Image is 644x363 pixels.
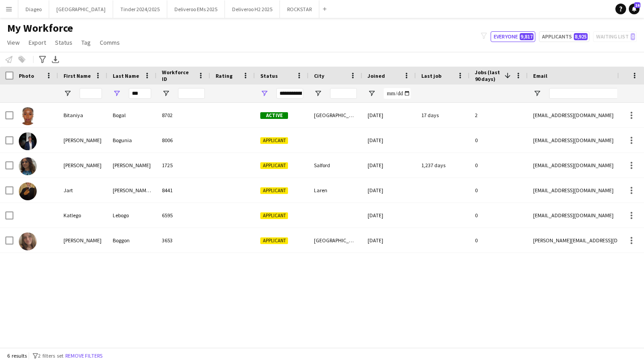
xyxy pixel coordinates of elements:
[100,38,120,46] span: Comms
[64,72,91,79] span: First Name
[260,162,288,169] span: Applicant
[470,203,528,228] div: 0
[362,103,416,127] div: [DATE]
[416,103,470,127] div: 17 days
[260,187,288,194] span: Applicant
[539,31,589,42] button: Applicants8,925
[7,38,20,46] span: View
[107,203,157,228] div: Lebogo
[107,153,157,177] div: [PERSON_NAME]
[368,89,376,97] button: Open Filter Menu
[80,88,102,99] input: First Name Filter Input
[81,38,91,46] span: Tag
[162,69,194,82] span: Workforce ID
[19,157,37,175] img: Hannah Boggan
[330,88,357,99] input: City Filter Input
[368,72,385,79] span: Joined
[225,0,280,18] button: Deliveroo H2 2025
[162,89,170,97] button: Open Filter Menu
[309,228,362,253] div: [GEOGRAPHIC_DATA]
[362,128,416,152] div: [DATE]
[470,128,528,152] div: 0
[4,37,23,48] a: View
[51,37,76,48] a: Status
[309,153,362,177] div: Salford
[58,228,107,253] div: [PERSON_NAME]
[157,128,210,152] div: 8006
[520,33,534,40] span: 9,817
[29,38,46,46] span: Export
[634,2,640,8] span: 16
[49,0,113,18] button: [GEOGRAPHIC_DATA]
[470,153,528,177] div: 0
[362,153,416,177] div: [DATE]
[96,37,123,48] a: Comms
[260,137,288,144] span: Applicant
[157,103,210,127] div: 8702
[260,89,268,97] button: Open Filter Menu
[362,178,416,203] div: [DATE]
[19,232,37,250] img: Rachel Boggon
[58,203,107,228] div: Katlego
[37,54,48,65] app-action-btn: Advanced filters
[475,69,501,82] span: Jobs (last 90 days)
[309,103,362,127] div: [GEOGRAPHIC_DATA]
[470,178,528,203] div: 0
[470,228,528,253] div: 0
[421,72,441,79] span: Last job
[58,153,107,177] div: [PERSON_NAME]
[260,72,278,79] span: Status
[25,37,50,48] a: Export
[260,112,288,119] span: Active
[7,21,73,35] span: My Workforce
[309,178,362,203] div: Laren
[18,0,49,18] button: Diageo
[58,178,107,203] div: Jart
[113,89,121,97] button: Open Filter Menu
[416,153,470,177] div: 1,237 days
[113,72,139,79] span: Last Name
[533,89,541,97] button: Open Filter Menu
[157,178,210,203] div: 8441
[19,72,34,79] span: Photo
[107,103,157,127] div: Bogal
[314,89,322,97] button: Open Filter Menu
[107,228,157,253] div: Boggon
[55,38,72,46] span: Status
[533,72,547,79] span: Email
[491,31,535,42] button: Everyone9,817
[64,89,72,97] button: Open Filter Menu
[280,0,319,18] button: ROCKSTAR
[216,72,233,79] span: Rating
[260,212,288,219] span: Applicant
[58,103,107,127] div: Bitaniya
[157,203,210,228] div: 6595
[157,153,210,177] div: 1725
[107,178,157,203] div: [PERSON_NAME] Bog
[167,0,225,18] button: Deliveroo EMs 2025
[107,128,157,152] div: Bogunia
[38,352,64,359] span: 2 filters set
[629,4,640,14] a: 16
[362,228,416,253] div: [DATE]
[470,103,528,127] div: 2
[384,88,411,99] input: Joined Filter Input
[113,0,167,18] button: Tinder 2024/2025
[78,37,94,48] a: Tag
[314,72,324,79] span: City
[64,351,104,361] button: Remove filters
[19,107,37,125] img: Bitaniya Bogal
[129,88,151,99] input: Last Name Filter Input
[362,203,416,228] div: [DATE]
[260,237,288,244] span: Applicant
[58,128,107,152] div: [PERSON_NAME]
[19,182,37,200] img: Jart Klein Bog
[157,228,210,253] div: 3653
[50,54,61,65] app-action-btn: Export XLSX
[19,132,37,150] img: Bryant Bogunia
[178,88,205,99] input: Workforce ID Filter Input
[574,33,588,40] span: 8,925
